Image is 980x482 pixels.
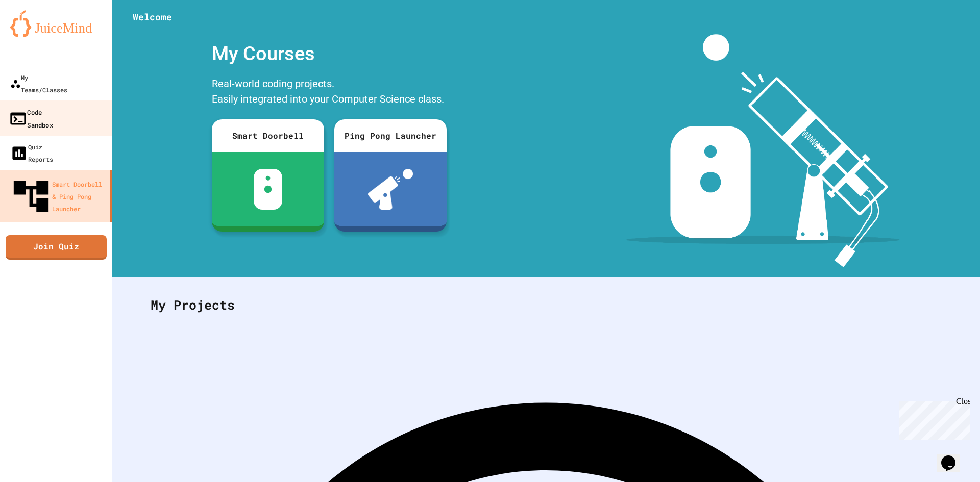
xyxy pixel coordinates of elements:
[334,119,447,152] div: Ping Pong Launcher
[10,141,53,165] div: Quiz Reports
[9,106,53,131] div: Code Sandbox
[207,34,452,73] div: My Courses
[937,441,970,472] iframe: chat widget
[254,169,283,210] img: sdb-white.svg
[6,235,107,260] a: Join Quiz
[368,169,413,210] img: ppl-with-ball.png
[207,73,452,112] div: Real-world coding projects. Easily integrated into your Computer Science class.
[4,4,70,65] div: Chat with us now!Close
[212,119,324,152] div: Smart Doorbell
[626,34,900,267] img: banner-image-my-projects.png
[10,175,106,217] div: Smart Doorbell & Ping Pong Launcher
[10,10,102,37] img: logo-orange.svg
[140,285,952,325] div: My Projects
[895,397,970,440] iframe: chat widget
[10,71,67,96] div: My Teams/Classes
